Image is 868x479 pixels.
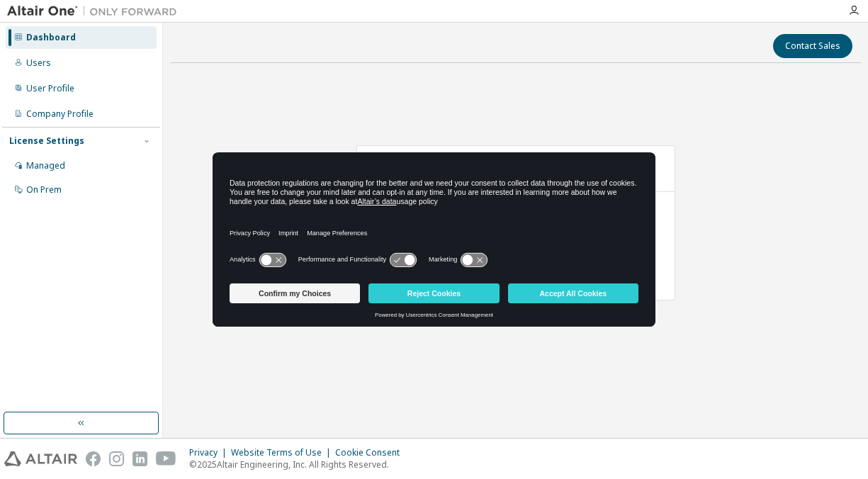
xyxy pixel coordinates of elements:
[231,447,335,458] div: Website Terms of Use
[4,451,77,466] img: altair_logo.svg
[335,447,408,458] div: Cookie Consent
[189,458,408,470] p: © 2025 Altair Engineering, Inc. All Rights Reserved.
[86,451,101,466] img: facebook.svg
[26,32,76,43] div: Dashboard
[7,4,184,18] img: Altair One
[773,34,852,58] button: Contact Sales
[26,160,65,171] div: Managed
[109,451,124,466] img: instagram.svg
[26,184,62,196] div: On Prem
[189,447,231,458] div: Privacy
[156,451,176,466] img: youtube.svg
[26,83,74,94] div: User Profile
[26,57,51,69] div: Users
[9,135,84,147] div: License Settings
[26,108,94,120] div: Company Profile
[133,451,147,466] img: linkedin.svg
